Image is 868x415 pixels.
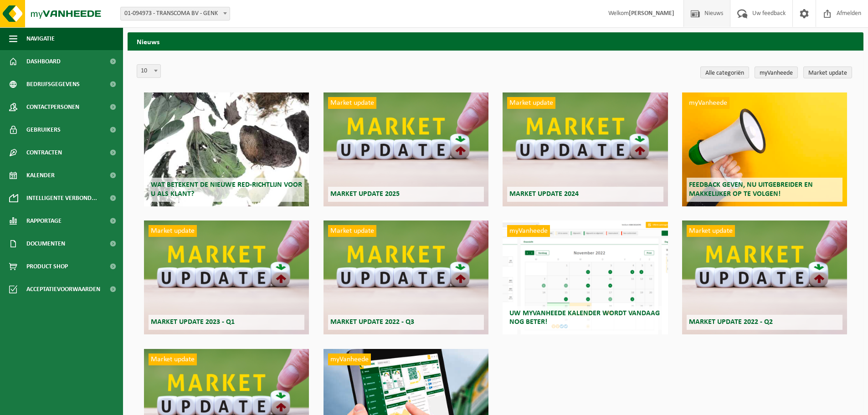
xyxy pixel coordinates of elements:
[509,310,660,326] span: Uw myVanheede kalender wordt vandaag nog beter!
[629,10,674,17] strong: [PERSON_NAME]
[324,220,488,334] a: Market update Market update 2022 - Q3
[687,225,735,237] span: Market update
[26,164,55,187] span: Kalender
[120,7,230,20] span: 01-094973 - TRANSCOMA BV - GENK
[330,190,400,198] span: Market update 2025
[507,97,555,109] span: Market update
[149,225,197,237] span: Market update
[330,318,414,326] span: Market update 2022 - Q3
[689,318,773,326] span: Market update 2022 - Q2
[137,65,160,77] span: 10
[137,64,161,78] span: 10
[682,92,847,206] a: myVanheede Feedback geven, nu uitgebreider en makkelijker op te volgen!
[689,181,813,197] span: Feedback geven, nu uitgebreider en makkelijker op te volgen!
[26,210,62,232] span: Rapportage
[328,97,376,109] span: Market update
[803,67,852,78] a: Market update
[144,220,309,334] a: Market update Market update 2023 - Q1
[26,118,61,141] span: Gebruikers
[26,187,97,210] span: Intelligente verbond...
[324,92,488,206] a: Market update Market update 2025
[503,220,668,334] a: myVanheede Uw myVanheede kalender wordt vandaag nog beter!
[26,50,61,73] span: Dashboard
[149,354,197,365] span: Market update
[503,92,668,206] a: Market update Market update 2024
[144,92,309,206] a: Wat betekent de nieuwe RED-richtlijn voor u als klant?
[121,7,230,20] span: 01-094973 - TRANSCOMA BV - GENK
[507,225,550,237] span: myVanheede
[151,318,235,326] span: Market update 2023 - Q1
[755,67,798,78] a: myVanheede
[700,67,749,78] a: Alle categoriën
[328,354,371,365] span: myVanheede
[26,27,55,50] span: Navigatie
[687,97,729,109] span: myVanheede
[26,232,65,255] span: Documenten
[151,181,302,197] span: Wat betekent de nieuwe RED-richtlijn voor u als klant?
[26,141,62,164] span: Contracten
[682,220,847,334] a: Market update Market update 2022 - Q2
[26,96,79,118] span: Contactpersonen
[509,190,579,198] span: Market update 2024
[26,73,80,96] span: Bedrijfsgegevens
[328,225,376,237] span: Market update
[26,278,100,301] span: Acceptatievoorwaarden
[26,255,68,278] span: Product Shop
[128,32,863,50] h2: Nieuws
